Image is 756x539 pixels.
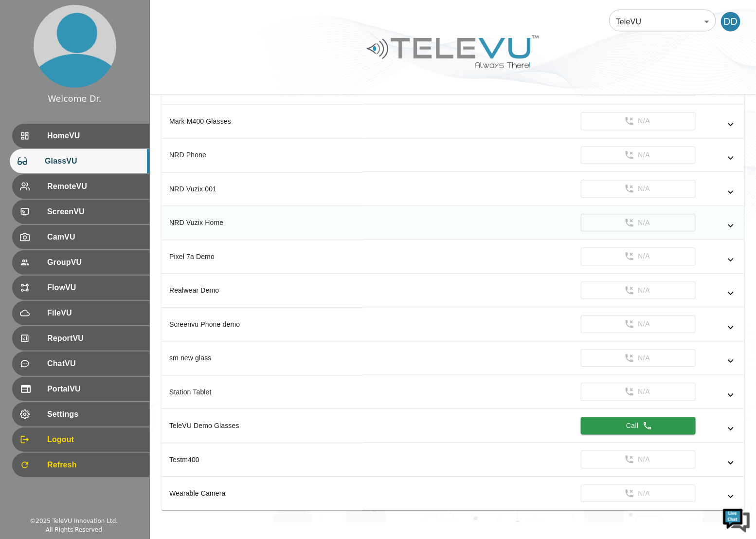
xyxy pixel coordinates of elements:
div: ScreenVU [12,200,149,224]
div: Realwear Demo [169,285,355,295]
span: Logout [47,434,142,446]
div: Refresh [12,453,149,477]
div: NRD Vuzix Home [169,218,355,227]
div: Settings [12,402,149,427]
span: FlowVU [47,282,142,294]
div: RemoteVU [12,174,149,199]
div: Mark M400 Glasses [169,116,355,126]
div: Testm400 [169,455,355,465]
img: Chat Widget [722,505,751,534]
div: HomeVU [12,124,149,148]
div: FileVU [12,301,149,325]
span: CamVU [47,231,142,243]
span: Settings [47,409,142,420]
div: ReportVU [12,326,149,351]
div: TeleVU [609,8,716,35]
span: PortalVU [47,383,142,395]
span: GroupVU [47,257,142,268]
span: HomeVU [47,130,142,142]
span: FileVU [47,307,142,319]
div: CamVU [12,225,149,249]
span: We're online! [56,123,134,221]
span: Refresh [47,459,142,471]
div: Wearable Camera [169,488,355,498]
div: Pixel 7a Demo [169,252,355,261]
span: ChatVU [47,358,142,370]
button: Call [581,417,696,435]
div: © 2025 TeleVU Innovation Ltd. [30,517,118,525]
img: d_736959983_company_1615157101543_736959983 [17,45,41,70]
span: RemoteVU [47,181,142,192]
textarea: Type your message and hit 'Enter' [5,266,185,300]
span: ScreenVU [47,206,142,218]
div: All Rights Reserved [46,525,102,534]
div: PortalVU [12,377,149,401]
div: Logout [12,427,149,452]
div: Station Tablet [169,387,355,397]
div: Chat with us now [51,51,163,64]
span: GlassVU [45,155,142,167]
div: DD [721,12,740,31]
div: ChatVU [12,352,149,376]
div: TeleVU Demo Glasses [169,421,355,430]
div: Screenvu Phone demo [169,319,355,329]
img: Logo [365,31,540,72]
div: Welcome Dr. [48,93,101,105]
div: NRD Phone [169,150,355,160]
div: FlowVU [12,276,149,300]
div: sm new glass [169,353,355,363]
div: Minimize live chat window [160,5,183,28]
span: ReportVU [47,333,142,344]
div: GlassVU [10,149,149,173]
div: NRD Vuzix 001 [169,184,355,194]
div: GroupVU [12,250,149,275]
img: profile.png [34,5,116,88]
